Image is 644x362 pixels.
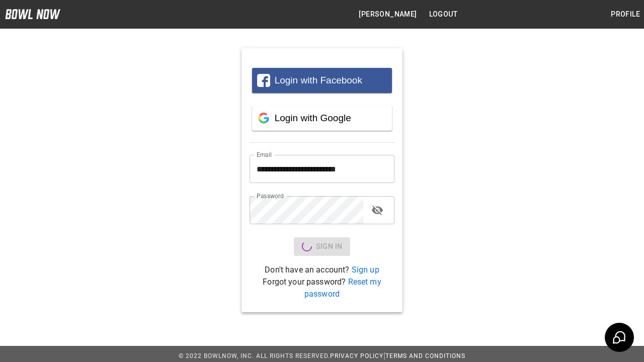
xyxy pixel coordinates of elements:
[252,68,392,93] button: Login with Facebook
[385,352,465,359] a: Terms and Conditions
[352,265,379,275] a: Sign up
[425,5,461,24] button: Logout
[275,113,351,123] span: Login with Google
[252,106,392,131] button: Login with Google
[275,75,362,85] span: Login with Facebook
[607,5,644,24] button: Profile
[179,352,330,359] span: © 2022 BowlNow, Inc. All Rights Reserved.
[250,276,394,300] p: Forgot your password?
[330,352,383,359] a: Privacy Policy
[304,277,381,299] a: Reset my password
[5,9,60,19] img: logo
[367,200,387,220] button: toggle password visibility
[250,264,394,276] p: Don't have an account?
[355,5,421,24] button: [PERSON_NAME]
